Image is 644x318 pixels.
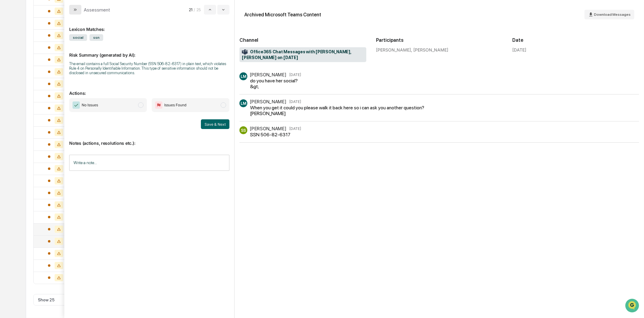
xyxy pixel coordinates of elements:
div: When you get it could you please walk it back here so i can ask you another question? [PERSON_NAME] [250,105,427,116]
div: The email contains a full Social Security Number (SSN 506-82-6317) in plain text, which violates ... [69,61,229,75]
h2: Date [512,37,639,43]
span: social [69,34,87,41]
span: Office365 Chat Messages with [PERSON_NAME], [PERSON_NAME] on [DATE] [242,49,364,61]
img: Flag [155,101,162,109]
a: Powered byPylon [43,102,73,107]
div: [PERSON_NAME], [PERSON_NAME] [376,47,503,52]
span: Data Lookup [12,88,38,94]
time: Wednesday, July 30, 2025 at 2:06:36 PM [289,99,301,104]
div: [PERSON_NAME] [250,99,286,104]
p: How can we help? [6,13,110,22]
img: 1746055101610-c473b297-6a78-478c-a979-82029cc54cd1 [6,46,17,57]
div: Assessment [84,7,110,13]
p: Notes (actions, resolutions etc.): [69,133,229,146]
a: 🔎Data Lookup [4,85,41,96]
div: SS [239,126,247,134]
p: Risk Summary (generated by AI): [69,45,229,58]
div: 🔎 [6,88,11,93]
span: 21 [189,7,192,12]
div: Lexicon Matches: [69,19,229,32]
p: Actions: [69,83,229,96]
div: SSN 506-82-6317 [250,132,299,137]
span: Issues Found [164,102,186,108]
div: Start new chat [21,46,100,52]
button: Save & Next [201,119,229,129]
iframe: Open customer support [625,298,641,314]
span: No Issues [82,102,98,108]
a: 🖐️Preclearance [4,74,42,85]
time: Wednesday, July 30, 2025 at 2:05:28 PM [289,72,301,77]
div: LM [239,72,247,80]
div: We're available if you need us! [21,52,77,57]
div: LM [239,99,247,107]
div: do you have her social?&gt; [250,78,304,89]
span: Attestations [50,76,75,82]
span: Download Messages [594,12,631,17]
div: [PERSON_NAME] [250,126,286,131]
div: [PERSON_NAME] [250,72,286,78]
div: [DATE] [512,47,526,52]
span: ssn [90,34,103,41]
span: Pylon [60,103,73,107]
time: Wednesday, July 30, 2025 at 2:07:35 PM [289,126,301,131]
span: Preclearance [12,76,39,82]
h2: Channel [239,37,366,43]
button: Start new chat [103,48,110,55]
span: / 25 [194,7,203,12]
button: Download Messages [585,10,634,19]
h2: Participants [376,37,503,43]
div: 🖐️ [6,77,11,82]
img: Checkmark [73,101,80,109]
div: Archived Microsoft Teams Content [244,12,321,18]
div: 🗄️ [44,77,49,82]
a: 🗄️Attestations [42,74,78,85]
